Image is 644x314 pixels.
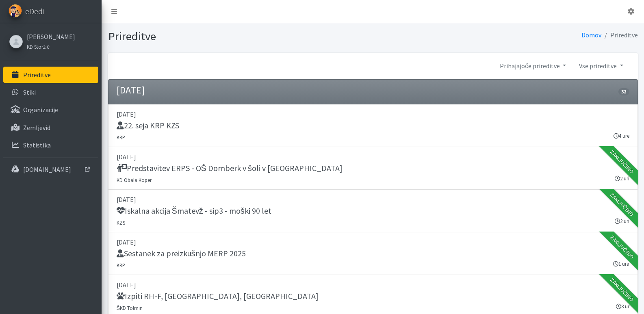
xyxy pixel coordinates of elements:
[117,280,629,290] p: [DATE]
[117,237,629,247] p: [DATE]
[117,134,125,141] small: KRP
[493,58,572,74] a: Prihajajoče prireditve
[108,190,638,232] a: [DATE] Iskalna akcija Šmatevž - sip3 - moški 90 let KZS 2 uri Zaključeno
[117,163,343,173] h5: Predstavitev ERPS - OŠ Dornberk v šoli v [GEOGRAPHIC_DATA]
[3,119,98,136] a: Zemljevid
[3,161,98,178] a: [DOMAIN_NAME]
[117,249,246,258] h5: Sestanek za preizkušnjo MERP 2025
[9,4,22,17] img: eDedi
[23,106,58,114] p: Organizacije
[117,152,629,162] p: [DATE]
[614,132,629,140] small: 4 ure
[25,5,44,17] span: eDedi
[27,43,50,50] small: KD Storžič
[3,84,98,100] a: Stiki
[572,58,629,74] a: Vse prireditve
[3,102,98,118] a: Organizacije
[23,165,71,173] p: [DOMAIN_NAME]
[108,232,638,275] a: [DATE] Sestanek za preizkušnjo MERP 2025 KRP 1 ura Zaključeno
[23,88,36,96] p: Stiki
[117,291,319,301] h5: Izpiti RH-F, [GEOGRAPHIC_DATA], [GEOGRAPHIC_DATA]
[3,67,98,83] a: Prireditve
[117,84,145,96] h4: [DATE]
[27,41,75,51] a: KD Storžič
[117,177,152,183] small: KD Obala Koper
[23,123,50,132] p: Zemljevid
[108,147,638,190] a: [DATE] Predstavitev ERPS - OŠ Dornberk v šoli v [GEOGRAPHIC_DATA] KD Obala Koper 2 uri Zaključeno
[108,29,370,43] h1: Prireditve
[618,88,629,95] span: 32
[601,29,638,41] li: Prireditve
[117,219,125,226] small: KZS
[581,31,601,39] a: Domov
[3,137,98,153] a: Statistika
[117,262,125,269] small: KRP
[117,195,629,204] p: [DATE]
[23,71,51,79] p: Prireditve
[117,109,629,119] p: [DATE]
[117,206,271,216] h5: Iskalna akcija Šmatevž - sip3 - moški 90 let
[108,104,638,147] a: [DATE] 22. seja KRP KZS KRP 4 ure
[117,121,179,130] h5: 22. seja KRP KZS
[27,32,75,41] a: [PERSON_NAME]
[117,305,143,311] small: ŠKD Tolmin
[23,141,51,149] p: Statistika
